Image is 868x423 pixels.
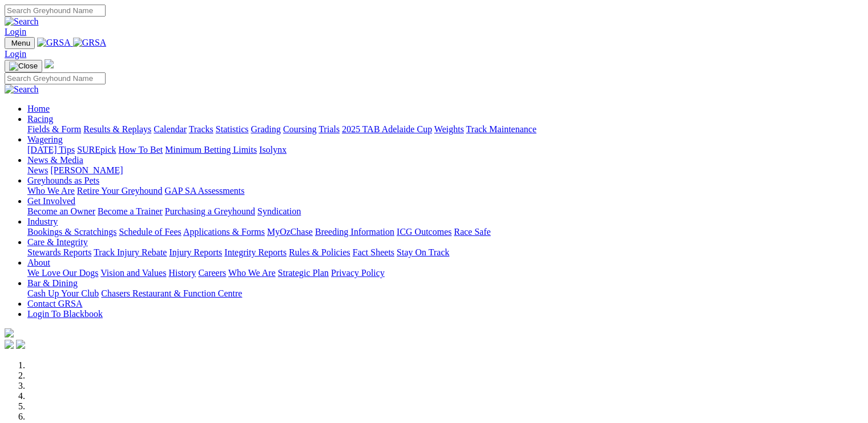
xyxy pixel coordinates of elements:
[27,186,75,196] a: Who We Are
[353,247,394,257] a: Fact Sheets
[5,37,35,49] button: Toggle navigation
[27,268,98,278] a: We Love Our Dogs
[224,247,286,257] a: Integrity Reports
[11,39,30,47] span: Menu
[27,258,50,267] a: About
[27,124,81,134] a: Fields & Form
[27,288,99,298] a: Cash Up Your Club
[27,217,58,226] a: Industry
[315,227,394,237] a: Breeding Information
[397,247,449,257] a: Stay On Track
[267,227,313,237] a: MyOzChase
[100,268,166,278] a: Vision and Values
[278,268,329,278] a: Strategic Plan
[27,145,75,154] a: [DATE] Tips
[168,268,196,278] a: History
[27,104,50,113] a: Home
[5,27,26,36] a: Login
[27,186,863,196] div: Greyhounds as Pets
[27,278,78,288] a: Bar & Dining
[27,145,863,155] div: Wagering
[5,60,42,72] button: Toggle navigation
[27,237,88,247] a: Care & Integrity
[27,206,95,216] a: Become an Owner
[98,206,163,216] a: Become a Trainer
[77,145,116,154] a: SUREpick
[119,227,181,237] a: Schedule of Fees
[27,268,863,278] div: About
[27,114,53,124] a: Racing
[9,62,38,71] img: Close
[5,84,39,95] img: Search
[27,135,63,144] a: Wagering
[228,268,276,278] a: Who We Are
[27,247,863,258] div: Care & Integrity
[5,17,39,27] img: Search
[5,72,106,84] input: Search
[165,145,257,154] a: Minimum Betting Limits
[169,247,222,257] a: Injury Reports
[16,340,25,349] img: twitter.svg
[27,206,863,217] div: Get Involved
[27,196,75,206] a: Get Involved
[27,299,82,308] a: Contact GRSA
[154,124,187,134] a: Calendar
[165,186,245,196] a: GAP SA Assessments
[342,124,432,134] a: 2025 TAB Adelaide Cup
[27,176,99,185] a: Greyhounds as Pets
[283,124,317,134] a: Coursing
[45,59,54,68] img: logo-grsa-white.png
[165,206,255,216] a: Purchasing a Greyhound
[259,145,286,154] a: Isolynx
[198,268,226,278] a: Careers
[73,38,107,48] img: GRSA
[101,288,242,298] a: Chasers Restaurant & Function Centre
[189,124,213,134] a: Tracks
[50,165,123,175] a: [PERSON_NAME]
[27,124,863,135] div: Racing
[27,155,83,165] a: News & Media
[257,206,301,216] a: Syndication
[5,328,14,337] img: logo-grsa-white.png
[37,38,71,48] img: GRSA
[331,268,385,278] a: Privacy Policy
[119,145,163,154] a: How To Bet
[466,124,536,134] a: Track Maintenance
[94,247,167,257] a: Track Injury Rebate
[27,247,91,257] a: Stewards Reports
[27,288,863,299] div: Bar & Dining
[5,5,106,17] input: Search
[27,309,103,319] a: Login To Blackbook
[434,124,464,134] a: Weights
[289,247,350,257] a: Rules & Policies
[77,186,163,196] a: Retire Your Greyhound
[27,165,48,175] a: News
[5,49,26,59] a: Login
[27,227,116,237] a: Bookings & Scratchings
[216,124,249,134] a: Statistics
[27,165,863,176] div: News & Media
[83,124,151,134] a: Results & Replays
[5,340,14,349] img: facebook.svg
[454,227,490,237] a: Race Safe
[318,124,340,134] a: Trials
[251,124,281,134] a: Grading
[183,227,265,237] a: Applications & Forms
[27,227,863,237] div: Industry
[397,227,451,237] a: ICG Outcomes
